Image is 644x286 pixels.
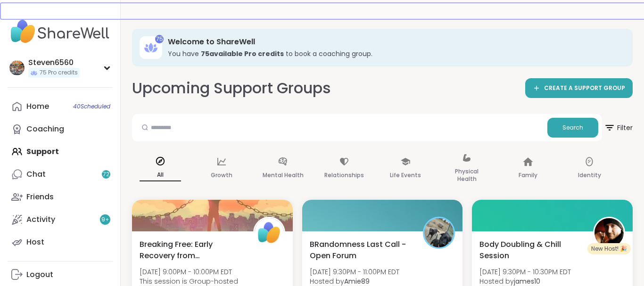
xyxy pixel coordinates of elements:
span: Breaking Free: Early Recovery from [GEOGRAPHIC_DATA] [140,239,243,261]
span: 72 [103,171,109,179]
img: james10 [594,218,624,247]
div: Steven6560 [28,57,80,68]
img: ShareWell [255,218,284,247]
img: ShareWell Nav Logo [8,15,113,48]
a: Coaching [8,118,113,140]
div: Coaching [26,124,64,134]
div: New Host! 🎉 [587,243,631,254]
div: Friends [26,192,54,202]
h3: You have to book a coaching group. [168,49,619,58]
a: Friends [8,186,113,208]
p: Relationships [324,170,364,181]
span: BRandomness Last Call - Open Forum [310,239,413,261]
span: [DATE] 9:30PM - 10:30PM EDT [479,267,571,277]
a: Activity9+ [8,208,113,231]
span: CREATE A SUPPORT GROUP [544,84,625,92]
div: Activity [26,214,55,225]
span: Search [562,123,583,132]
a: CREATE A SUPPORT GROUP [525,78,633,98]
p: Mental Health [263,170,304,181]
span: [DATE] 9:30PM - 11:00PM EDT [310,267,399,277]
h2: Upcoming Support Groups [132,78,331,99]
span: Body Doubling & Chill Session [479,239,583,261]
iframe: Spotlight [103,125,111,132]
a: Logout [8,263,113,286]
div: Host [26,237,44,247]
button: Search [547,118,598,138]
b: 75 available Pro credit s [201,49,284,58]
button: Filter [604,114,633,141]
img: Steven6560 [9,60,25,75]
p: Growth [211,170,232,181]
p: Physical Health [446,166,487,185]
p: Identity [578,170,601,181]
span: [DATE] 9:00PM - 10:00PM EDT [140,267,238,277]
p: All [140,169,181,181]
span: Hosted by [310,277,399,286]
p: Life Events [390,170,421,181]
span: Filter [604,116,633,139]
a: Host [8,231,113,253]
b: james10 [514,277,540,286]
a: Home40Scheduled [8,95,113,118]
div: Chat [26,169,46,180]
div: Logout [26,270,53,280]
img: Amie89 [424,218,454,247]
b: Amie89 [344,277,370,286]
span: 40 Scheduled [73,103,110,110]
h3: Welcome to ShareWell [168,37,619,47]
span: 9 + [101,216,109,224]
span: Hosted by [479,277,571,286]
p: Family [519,170,537,181]
span: This session is Group-hosted [140,277,238,286]
div: Home [26,101,49,112]
span: 75 Pro credits [40,69,78,77]
a: Chat72 [8,163,113,186]
div: 75 [155,35,164,43]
